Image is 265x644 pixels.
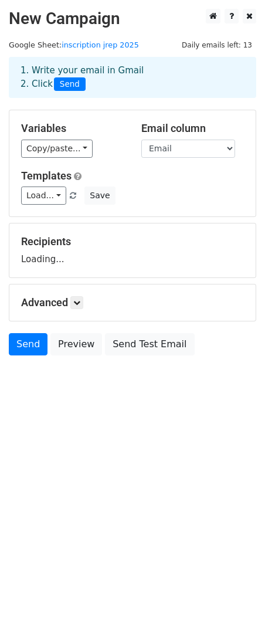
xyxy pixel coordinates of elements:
[21,235,244,266] div: Loading...
[54,77,86,91] span: Send
[21,296,244,309] h5: Advanced
[105,333,194,355] a: Send Test Email
[9,40,139,49] small: Google Sheet:
[9,9,256,29] h2: New Campaign
[50,333,102,355] a: Preview
[178,40,256,49] a: Daily emails left: 13
[21,235,244,248] h5: Recipients
[21,170,72,182] a: Templates
[141,122,244,135] h5: Email column
[21,122,124,135] h5: Variables
[178,39,256,52] span: Daily emails left: 13
[62,40,139,49] a: inscription jrep 2025
[84,187,115,205] button: Save
[21,187,66,205] a: Load...
[12,64,253,91] div: 1. Write your email in Gmail 2. Click
[9,333,47,355] a: Send
[21,140,93,158] a: Copy/paste...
